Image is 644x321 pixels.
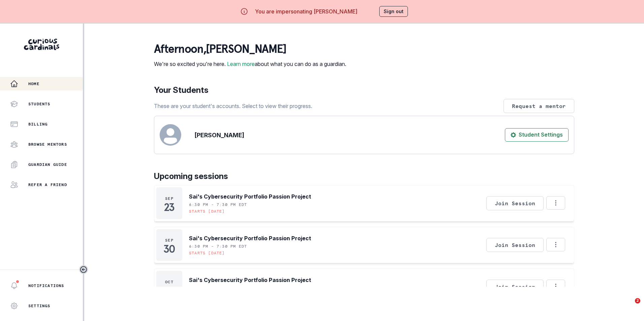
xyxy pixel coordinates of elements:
a: Learn more [227,61,255,67]
button: Options [546,280,565,293]
svg: avatar [160,124,181,146]
p: Guardian Guide [28,162,67,167]
button: Student Settings [505,128,569,142]
p: Students [28,101,51,107]
span: 2 [635,298,640,304]
button: Join Session [486,280,544,294]
button: Toggle sidebar [79,265,88,274]
p: 6:30 PM - 7:30 PM EDT [189,244,247,249]
p: [PERSON_NAME] [195,131,244,140]
p: Sai's Cybersecurity Portfolio Passion Project [189,192,311,201]
p: Notifications [28,283,64,288]
p: 6:30 PM - 7:30 PM EDT [189,285,247,291]
p: Oct [165,279,173,285]
button: Options [546,196,565,210]
p: afternoon , [PERSON_NAME] [154,42,346,56]
p: You are impersonating [PERSON_NAME] [255,7,357,15]
img: Curious Cardinals Logo [24,39,59,50]
button: Sign out [379,6,408,17]
p: Billing [28,121,47,127]
p: Sep [165,238,173,243]
p: Starts [DATE] [189,250,225,256]
p: 6:30 PM - 7:30 PM EDT [189,202,247,207]
p: Sep [165,196,173,201]
p: Browse Mentors [28,142,67,147]
p: Home [28,81,39,86]
p: Refer a friend [28,182,67,187]
p: We're so excited you're here. about what you can do as a guardian. [154,60,346,68]
iframe: Intercom live chat [621,298,637,314]
button: Request a mentor [504,99,574,113]
button: Options [546,238,565,251]
button: Join Session [486,196,544,210]
button: Join Session [486,238,544,252]
p: 23 [164,204,174,211]
p: Sai's Cybersecurity Portfolio Passion Project [189,234,311,242]
p: Your Students [154,84,574,96]
p: Sai's Cybersecurity Portfolio Passion Project [189,276,311,284]
p: These are your student's accounts. Select to view their progress. [154,102,312,110]
p: Settings [28,303,51,309]
p: Starts [DATE] [189,209,225,214]
p: Upcoming sessions [154,170,574,182]
p: 30 [163,246,175,252]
